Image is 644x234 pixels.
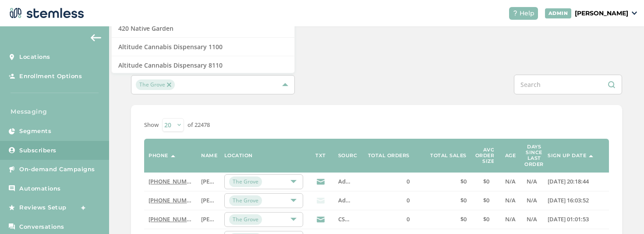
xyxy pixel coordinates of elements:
[201,196,246,204] span: [PERSON_NAME]
[167,83,171,87] img: icon-close-accent-8a337256.svg
[498,197,516,204] label: N/A
[338,153,361,158] label: Source
[548,153,586,158] label: Sign up date
[338,197,353,204] label: Added to dashboard
[475,216,490,223] label: $0
[407,196,410,204] span: 0
[136,79,175,90] span: The Grove
[19,184,61,193] span: Automations
[524,216,539,223] label: N/A
[527,215,537,223] span: N/A
[548,177,589,185] span: [DATE] 20:18:44
[548,216,605,223] label: 2025-07-10 01:01:53
[19,72,82,81] span: Enrollment Options
[498,178,516,185] label: N/A
[632,11,637,15] img: icon_down-arrow-small-66adaf34.svg
[229,195,262,206] span: The Grove
[418,197,467,204] label: $0
[201,177,246,185] span: [PERSON_NAME]
[224,153,253,158] label: Location
[527,196,537,204] span: N/A
[475,147,495,165] label: Avg order size
[505,153,516,158] label: Age
[19,203,67,212] span: Reviews Setup
[600,192,644,234] iframe: Chat Widget
[19,223,64,231] span: Conversations
[338,215,379,223] span: CSV Import List
[475,178,490,185] label: $0
[201,197,216,204] label: Michelle Rusby
[430,153,467,158] label: Total sales
[498,216,516,223] label: N/A
[475,197,490,204] label: $0
[548,178,605,185] label: 2025-07-14 20:18:44
[149,153,168,158] label: Phone
[149,197,192,204] label: (916) 833-6225
[407,177,410,185] span: 0
[483,215,489,223] span: $0
[315,153,326,158] label: TXT
[548,196,589,204] span: [DATE] 16:03:52
[513,11,518,16] img: icon-help-white-03924b79.svg
[548,197,605,204] label: 2025-07-11 16:03:52
[188,121,210,130] label: of 22478
[505,215,516,223] span: N/A
[149,196,199,204] a: [PHONE_NUMBER]
[201,215,246,223] span: [PERSON_NAME]
[19,165,95,174] span: On-demand Campaigns
[19,146,57,155] span: Subscribers
[361,216,410,223] label: 0
[229,176,262,187] span: The Grove
[589,155,593,157] img: icon-sort-1e1d7615.svg
[201,216,216,223] label: Sean Hixon
[524,197,539,204] label: N/A
[201,178,216,185] label: Nakia Fisher
[19,127,51,136] span: Segments
[338,177,394,185] span: Added to dashboard
[545,8,572,18] div: ADMIN
[112,56,294,75] li: Altitude Cannabis Dispensary 8110
[91,34,101,41] img: icon-arrow-back-accent-c549486e.svg
[418,178,467,185] label: $0
[361,197,410,204] label: 0
[418,216,467,223] label: $0
[338,216,353,223] label: CSV Import List
[201,153,217,158] label: Name
[520,9,534,18] span: Help
[149,177,199,185] a: [PHONE_NUMBER]
[524,178,539,185] label: N/A
[144,121,159,130] label: Show
[575,9,628,18] p: [PERSON_NAME]
[505,177,516,185] span: N/A
[460,215,467,223] span: $0
[460,177,467,185] span: $0
[149,216,192,223] label: (619) 213-7045
[483,177,489,185] span: $0
[149,178,192,185] label: (619) 599-5430
[338,178,353,185] label: Added to dashboard
[19,53,50,61] span: Locations
[361,178,410,185] label: 0
[149,215,199,223] a: [PHONE_NUMBER]
[73,199,91,216] img: glitter-stars-b7820f95.gif
[483,196,489,204] span: $0
[548,215,589,223] span: [DATE] 01:01:53
[112,38,294,56] li: Altitude Cannabis Dispensary 1100
[368,153,410,158] label: Total orders
[460,196,467,204] span: $0
[407,215,410,223] span: 0
[524,144,544,167] label: Days since last order
[527,177,537,185] span: N/A
[112,19,294,38] li: 420 Native Garden
[514,75,622,94] input: Search
[7,4,84,22] img: logo-dark-0685b13c.svg
[229,214,262,225] span: The Grove
[338,196,394,204] span: Added to dashboard
[505,196,516,204] span: N/A
[171,155,175,157] img: icon-sort-1e1d7615.svg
